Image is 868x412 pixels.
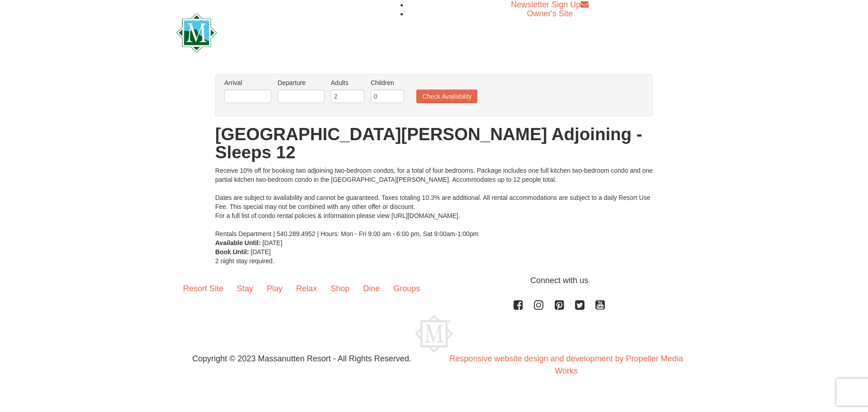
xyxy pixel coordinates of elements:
[415,315,453,353] img: Massanutten Resort Logo
[263,239,283,246] span: [DATE]
[324,275,356,303] a: Shop
[371,78,404,87] label: Children
[251,248,271,256] span: [DATE]
[215,248,249,256] strong: Book Until:
[215,166,653,238] div: Receive 10% off for booking two adjoining two-bedroom condos, for a total of four bedrooms. Packa...
[416,90,477,103] button: Check Availability
[176,275,230,303] a: Resort Site
[215,239,261,246] strong: Available Until:
[331,78,364,87] label: Adults
[176,13,383,52] img: Massanutten Resort Logo
[215,257,274,265] span: 2 night stay required.
[224,78,271,87] label: Arrival
[176,275,692,287] p: Connect with us
[230,275,260,303] a: Stay
[387,275,427,303] a: Groups
[527,9,573,18] a: Owner's Site
[289,275,324,303] a: Relax
[260,275,289,303] a: Play
[170,353,434,365] p: Copyright © 2023 Massanutten Resort - All Rights Reserved.
[356,275,387,303] a: Dine
[449,354,683,375] a: Responsive website design and development by Propeller Media Works
[278,78,325,87] label: Departure
[176,21,383,42] a: Massanutten Resort
[215,125,653,161] h1: [GEOGRAPHIC_DATA][PERSON_NAME] Adjoining - Sleeps 12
